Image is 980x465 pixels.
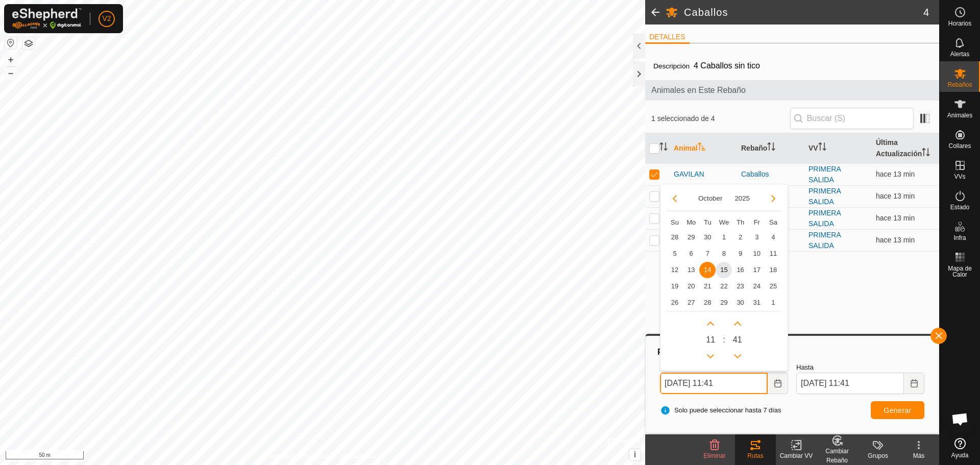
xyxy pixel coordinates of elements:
span: 4 [923,5,929,20]
td: 25 [765,278,781,295]
span: Th [737,218,744,226]
td: 3 [749,229,765,246]
td: 21 [699,278,716,295]
span: 1 [716,229,732,246]
td: 31 [749,295,765,311]
p-button: Next Hour [702,315,719,332]
button: i [629,449,641,460]
td: 28 [667,229,683,246]
span: GAVILAN [674,169,704,180]
span: 11 [706,334,715,346]
th: Última Actualización [872,133,939,164]
td: 18 [765,262,781,278]
p-sorticon: Activar para ordenar [818,144,826,152]
span: Sa [769,218,777,226]
button: Restablecer Mapa [5,37,17,49]
span: Tu [704,218,712,226]
label: Hasta [796,362,924,373]
td: 30 [699,229,716,246]
td: 4 [765,229,781,246]
span: 15 oct 2025, 11:30 [876,192,915,200]
div: Cambiar Rebaño [817,447,857,465]
span: We [719,218,729,226]
span: Mapa de Calor [942,265,977,278]
p-button: Previous Hour [702,348,719,364]
a: Política de Privacidad [270,452,329,461]
td: 20 [683,278,699,295]
span: Fr [754,218,760,226]
span: 9 [732,246,749,262]
td: 5 [667,246,683,262]
span: Infra [953,235,966,241]
div: Grupos [857,451,898,460]
button: Choose Year [730,192,754,204]
button: Choose Date [768,373,788,394]
span: 14 [699,262,716,278]
td: 10 [749,246,765,262]
div: Cambiar VV [776,451,817,460]
span: Su [671,218,679,226]
button: Capas del Mapa [22,37,35,50]
p-sorticon: Activar para ordenar [698,144,706,152]
span: 4 Caballos sin tico [690,57,764,74]
a: Ayuda [940,434,980,462]
td: 29 [683,229,699,246]
button: – [5,67,17,79]
td: 2 [732,229,749,246]
td: 24 [749,278,765,295]
td: 1 [765,295,781,311]
button: Choose Date [904,373,924,394]
td: 13 [683,262,699,278]
button: Previous Month [667,190,683,207]
span: 22 [716,278,732,295]
label: Descripción [653,62,690,70]
td: 12 [667,262,683,278]
p-button: Next Minute [729,315,746,332]
span: Mo [687,218,696,226]
td: 6 [683,246,699,262]
span: 7 [699,246,716,262]
td: 8 [716,246,732,262]
span: 17 [749,262,765,278]
span: Solo puede seleccionar hasta 7 días [660,405,781,415]
div: Choose Date [660,184,788,372]
a: PRIMERA SALIDA [808,165,841,184]
td: 27 [683,295,699,311]
p-sorticon: Activar para ordenar [659,144,668,152]
td: 28 [699,295,716,311]
a: PRIMERA SALIDA [808,231,841,250]
th: Rebaño [737,133,804,164]
span: 30 [732,295,749,311]
span: 11 [765,246,781,262]
span: 15 oct 2025, 11:30 [876,170,915,178]
span: Estado [950,204,969,210]
span: 15 [716,262,732,278]
div: Caballos [741,169,800,180]
span: V2 [102,13,111,24]
div: Más [898,451,939,460]
span: 16 [732,262,749,278]
span: i [634,450,636,459]
a: PRIMERA SALIDA [808,187,841,206]
p-sorticon: Activar para ordenar [767,144,775,152]
button: + [5,54,17,66]
span: Alertas [950,51,969,57]
div: Rutas [735,451,776,460]
th: Animal [670,133,737,164]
